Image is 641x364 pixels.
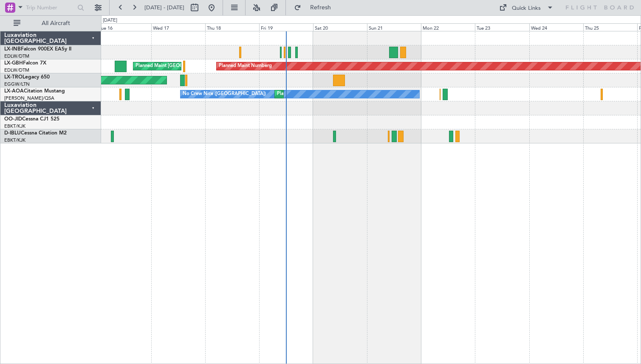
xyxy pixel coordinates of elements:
[151,23,205,31] div: Wed 17
[4,137,25,143] a: EBKT/KJK
[259,23,313,31] div: Fri 19
[4,89,24,94] span: LX-AOA
[4,81,30,87] a: EGGW/LTN
[4,47,71,52] a: LX-INBFalcon 900EX EASy II
[9,17,92,30] button: All Aircraft
[529,23,583,31] div: Wed 24
[4,131,67,136] a: D-IBLUCessna Citation M2
[26,1,75,14] input: Trip Number
[97,23,151,31] div: Tue 16
[136,60,269,73] div: Planned Maint [GEOGRAPHIC_DATA] ([GEOGRAPHIC_DATA])
[4,53,29,59] a: EDLW/DTM
[495,1,558,14] button: Quick Links
[277,88,372,101] div: Planned Maint Nice ([GEOGRAPHIC_DATA])
[103,17,117,24] div: [DATE]
[4,95,54,101] a: [PERSON_NAME]/QSA
[4,117,59,122] a: OO-JIDCessna CJ1 525
[4,67,29,73] a: EDLW/DTM
[4,75,50,80] a: LX-TROLegacy 650
[219,60,272,73] div: Planned Maint Nurnberg
[4,89,65,94] a: LX-AOACitation Mustang
[290,1,341,14] button: Refresh
[4,47,21,52] span: LX-INB
[421,23,475,31] div: Mon 22
[4,61,23,66] span: LX-GBH
[22,20,90,26] span: All Aircraft
[183,88,266,101] div: No Crew Nice ([GEOGRAPHIC_DATA])
[475,23,529,31] div: Tue 23
[4,131,21,136] span: D-IBLU
[583,23,637,31] div: Thu 25
[4,75,23,80] span: LX-TRO
[367,23,421,31] div: Sun 21
[313,23,367,31] div: Sat 20
[4,61,46,66] a: LX-GBHFalcon 7X
[205,23,259,31] div: Thu 18
[4,123,25,129] a: EBKT/KJK
[303,5,339,11] span: Refresh
[4,117,22,122] span: OO-JID
[144,4,184,11] span: [DATE] - [DATE]
[512,4,541,13] div: Quick Links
